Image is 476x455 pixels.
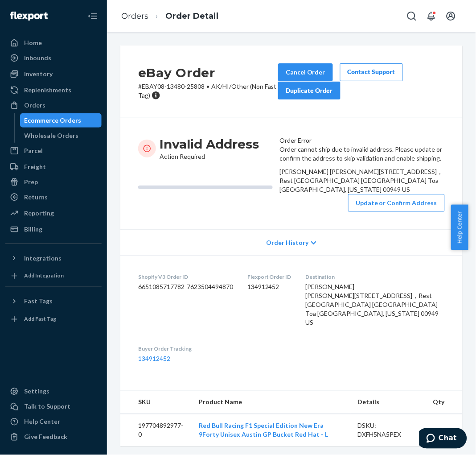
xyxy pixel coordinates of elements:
div: Home [24,38,42,47]
p: # EBAY08-13480-25808 [138,82,278,100]
div: Replenishments [24,86,71,95]
a: Reporting [5,206,102,220]
div: Inventory [24,70,53,79]
a: 134912452 [138,355,170,363]
a: Add Fast Tag [5,312,102,327]
a: Settings [5,385,102,399]
a: Orders [121,11,148,21]
th: SKU [120,391,192,414]
td: 197704892977-0 [120,414,192,447]
a: Billing [5,222,102,236]
div: Reporting [24,209,54,218]
button: Cancel Order [278,63,333,81]
a: Replenishments [5,83,102,97]
iframe: Opens a widget where you can chat to one of our agents [419,428,467,451]
a: Prep [5,175,102,189]
dt: Destination [306,273,445,281]
a: Add Integration [5,269,102,283]
td: 1 [426,414,463,447]
dt: Buyer Order Tracking [138,345,233,353]
button: Update or Confirm Address [348,194,445,212]
button: Open notifications [423,7,440,25]
th: Product Name [192,391,351,414]
div: Parcel [24,146,43,155]
dt: Flexport Order ID [247,273,291,281]
div: DSKU: DXFH5NA5PEX [358,422,419,439]
div: Billing [24,225,42,234]
div: Returns [24,193,48,202]
button: Give Feedback [5,430,102,444]
header: Order Error [280,136,445,145]
button: Help Center [451,205,468,250]
span: Order History [267,238,309,247]
div: Fast Tags [24,297,53,306]
div: Help Center [24,418,60,426]
a: Ecommerce Orders [20,113,102,128]
div: Add Fast Tag [24,315,56,323]
div: Inbounds [24,54,51,62]
dt: Shopify V3 Order ID [138,273,233,281]
a: Inventory [5,67,102,81]
div: Prep [24,178,38,186]
div: Integrations [24,254,62,263]
span: [PERSON_NAME] [PERSON_NAME][STREET_ADDRESS]，Rest [GEOGRAPHIC_DATA] [GEOGRAPHIC_DATA] Toa [GEOGRAP... [306,283,439,327]
button: Duplicate Order [278,82,341,99]
button: Close Navigation [84,7,102,25]
a: Help Center [5,415,102,429]
a: Inbounds [5,51,102,65]
span: [PERSON_NAME] [PERSON_NAME][STREET_ADDRESS]，Rest [GEOGRAPHIC_DATA] [GEOGRAPHIC_DATA] Toa [GEOGRAP... [280,168,443,193]
th: Details [351,391,426,414]
div: Add Integration [24,272,64,280]
h2: eBay Order [138,63,278,82]
a: Freight [5,160,102,174]
div: Settings [24,387,49,396]
p: Order cannot ship due to invalid address. Please update or confirm the address to skip validation... [280,145,445,163]
a: Contact Support [340,63,403,81]
a: Red Bull Racing F1 Special Edition New Era 9Forty Unisex Austin GP Bucket Red Hat - L [199,422,328,438]
h3: Invalid Address [160,136,259,152]
img: Flexport logo [10,12,48,21]
button: Fast Tags [5,294,102,309]
span: • [206,83,209,90]
a: Orders [5,98,102,112]
div: Freight [24,162,46,171]
div: Duplicate Order [286,86,333,95]
a: Wholesale Orders [20,128,102,143]
div: Orders [24,101,45,110]
ol: breadcrumbs [114,3,226,29]
button: Open Search Box [403,7,421,25]
a: Home [5,36,102,50]
div: Give Feedback [24,433,67,442]
div: Talk to Support [24,402,70,411]
dd: 6651085717782-7623504494870 [138,283,233,292]
a: Returns [5,190,102,204]
dd: 134912452 [247,283,291,292]
div: Wholesale Orders [25,131,79,140]
th: Qty [426,391,463,414]
a: Parcel [5,144,102,158]
button: Open account menu [442,7,460,25]
button: Talk to Support [5,400,102,414]
div: Ecommerce Orders [25,116,82,125]
a: Order Detail [165,11,218,21]
button: Integrations [5,251,102,265]
div: Action Required [160,136,259,161]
